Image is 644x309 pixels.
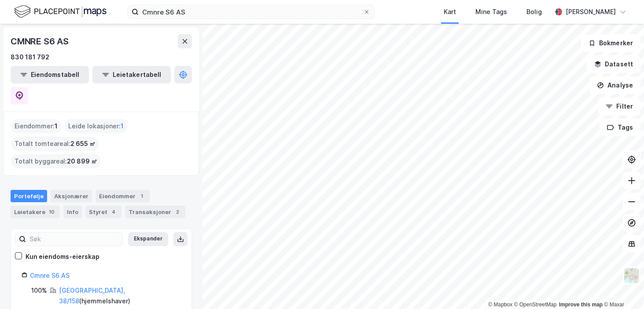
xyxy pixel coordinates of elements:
[11,137,99,151] div: Totalt tomteareal :
[581,34,640,52] button: Bokmerker
[51,190,92,202] div: Aksjonærer
[559,302,603,308] a: Improve this map
[11,66,89,84] button: Eiendomstabell
[526,7,542,17] div: Bolig
[600,119,640,136] button: Tags
[109,207,118,216] div: 4
[566,7,616,17] div: [PERSON_NAME]
[26,233,122,246] input: Søk
[137,192,146,200] div: 1
[128,232,168,246] button: Ekspander
[67,156,97,167] span: 20 899 ㎡
[587,55,640,73] button: Datasett
[475,7,507,17] div: Mine Tags
[59,287,125,305] a: [GEOGRAPHIC_DATA], 38/158
[600,267,644,309] iframe: Chat Widget
[11,34,70,48] div: CMNRE S6 AS
[92,66,171,84] button: Leietakertabell
[63,206,82,218] div: Info
[173,207,182,216] div: 2
[85,206,121,218] div: Styret
[11,154,101,168] div: Totalt byggareal :
[65,119,127,133] div: Leide lokasjoner :
[125,206,185,218] div: Transaksjoner
[11,206,60,218] div: Leietakere
[589,76,640,94] button: Analyse
[59,285,181,306] div: ( hjemmelshaver )
[47,207,56,216] div: 10
[11,190,47,202] div: Portefølje
[488,302,512,308] a: Mapbox
[70,138,96,149] span: 2 655 ㎡
[26,251,99,262] div: Kun eiendoms-eierskap
[14,4,107,19] img: logo.f888ab2527a4732fd821a326f86c7f29.svg
[55,121,58,131] span: 1
[11,52,49,62] div: 830 181 792
[96,190,150,202] div: Eiendommer
[598,98,640,115] button: Filter
[30,272,70,279] a: Cmnre S6 AS
[11,119,61,133] div: Eiendommer :
[139,5,363,18] input: Søk på adresse, matrikkel, gårdeiere, leietakere eller personer
[444,7,456,17] div: Kart
[514,302,557,308] a: OpenStreetMap
[121,121,124,131] span: 1
[31,285,47,296] div: 100%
